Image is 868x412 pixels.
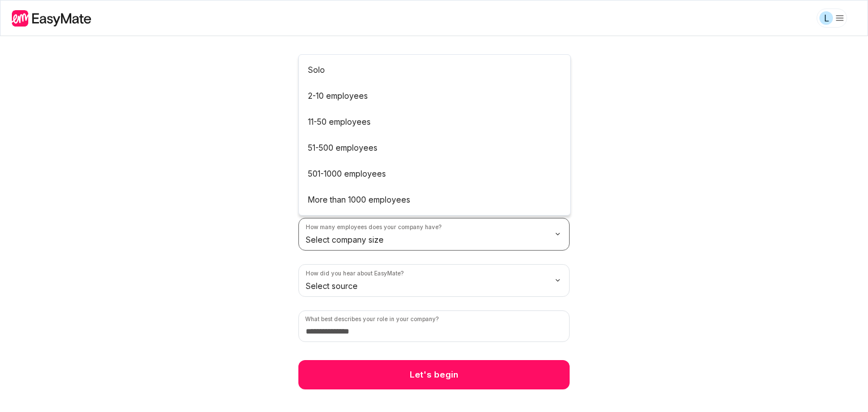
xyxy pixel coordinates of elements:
[308,194,410,206] p: More than 1000 employees
[308,90,368,102] p: 2-10 employees
[308,64,325,76] p: Solo
[308,142,377,154] p: 51-500 employees
[308,116,371,128] p: 11-50 employees
[308,168,386,180] p: 501-1000 employees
